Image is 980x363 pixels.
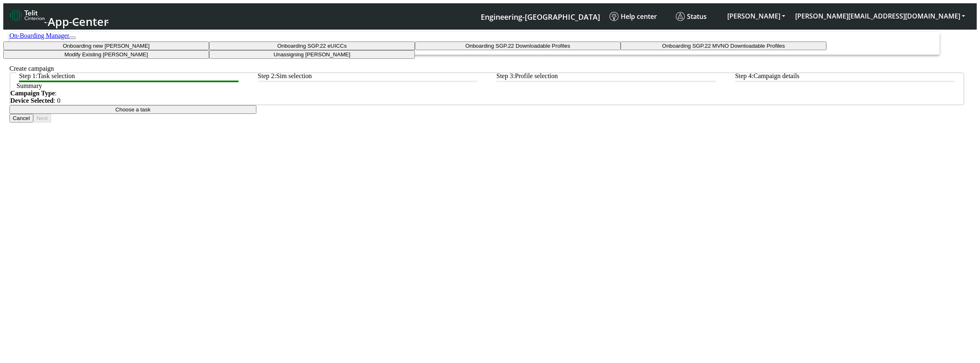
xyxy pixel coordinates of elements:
[10,90,55,97] strong: Campaign Type
[481,12,600,22] span: Engineering-[GEOGRAPHIC_DATA]
[415,42,621,50] button: Onboarding SGP.22 Downloadable Profiles
[621,42,826,50] button: Onboarding SGP.22 MVNO Downloadable Profiles
[48,14,109,29] span: App Center
[3,42,209,50] button: Onboarding new [PERSON_NAME]
[606,9,673,24] a: Help center
[258,72,477,82] btn: Step 2: Sim selection
[10,97,964,104] div: : 0
[209,42,415,50] button: Onboarding SGP.22 eUICCs
[10,90,964,97] div: :
[722,9,790,23] button: [PERSON_NAME]
[16,67,54,90] p: Summary
[33,114,51,123] button: Next
[9,65,964,72] div: Create campaign
[19,72,239,82] btn: Step 1: Task selection
[610,12,619,21] img: knowledge.svg
[209,50,415,59] button: Unassigning [PERSON_NAME]
[676,12,707,21] span: Status
[676,12,685,21] img: status.svg
[69,37,76,39] button: Toggle navigation
[9,114,33,123] button: Cancel
[673,9,722,24] a: Status
[3,50,209,59] button: Modify Existing [PERSON_NAME]
[3,42,977,59] div: Choose a task
[9,32,69,39] a: On-Boarding Manager
[10,7,107,26] a: App Center
[496,72,716,82] btn: Step 3: Profile selection
[790,9,970,23] button: [PERSON_NAME][EMAIL_ADDRESS][DOMAIN_NAME]
[735,72,955,82] btn: Step 4: Campaign details
[480,9,600,24] a: Your current platform instance
[10,97,54,104] strong: Device Selected
[9,105,256,114] button: Choose a task
[610,12,657,21] span: Help center
[10,9,44,22] img: logo-telit-cinterion-gw-new.png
